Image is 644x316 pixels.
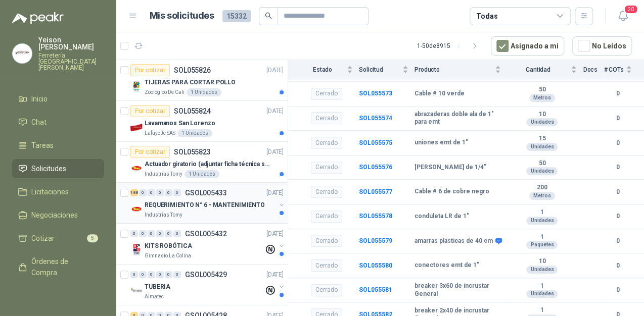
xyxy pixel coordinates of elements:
b: 0 [604,212,632,221]
button: 20 [614,7,632,25]
img: Company Logo [130,121,143,133]
b: [PERSON_NAME] de 1/4" [415,164,486,172]
a: Solicitudes [12,159,104,178]
div: Unidades [526,266,558,274]
div: Cerrado [311,235,342,247]
p: GSOL005429 [185,271,227,278]
th: Cantidad [507,60,583,79]
div: 0 [173,271,181,278]
a: Cotizar5 [12,229,104,248]
b: 10 [507,257,577,266]
a: SOL055575 [359,139,392,146]
img: Company Logo [130,285,143,297]
span: Solicitud [359,66,400,73]
p: GSOL005433 [185,189,227,196]
a: Por cotizarSOL055824[DATE] Company LogoLavamanos San LorenzoLafayette SAS1 Unidades [116,101,288,142]
p: Lafayette SAS [145,129,175,137]
b: 1 [507,306,577,314]
span: # COTs [604,66,624,73]
span: Cotizar [31,233,55,244]
div: 0 [173,189,181,196]
b: 0 [604,261,632,271]
span: Órdenes de Compra [31,256,95,278]
a: 0 0 0 0 0 0 GSOL005429[DATE] Company LogoTUBERIAAlmatec [130,269,286,301]
span: 15332 [222,10,251,22]
b: amarras plásticas de 40 cm [415,237,493,245]
span: Estado [300,66,345,73]
div: Unidades [526,167,558,175]
b: 0 [604,187,632,197]
b: 0 [604,163,632,172]
p: Zoologico De Cali [145,88,185,96]
span: Tareas [31,140,54,151]
div: 0 [148,230,155,237]
b: 1 [507,282,577,290]
b: 50 [507,86,577,94]
div: 1 Unidades [177,129,212,137]
p: GSOL005432 [185,230,227,237]
th: Solicitud [359,60,415,79]
b: SOL055573 [359,90,392,97]
p: [DATE] [266,270,284,280]
div: Paquetes [526,241,558,249]
div: Cerrado [311,210,342,223]
p: TUBERIA [145,282,170,292]
b: 0 [604,89,632,98]
span: Licitaciones [31,186,69,197]
p: SOL055823 [174,148,211,155]
a: Licitaciones [12,182,104,201]
b: conduleta LR de 1" [415,213,469,221]
div: 0 [139,189,147,196]
span: Inicio [31,93,48,104]
a: Por cotizarSOL055826[DATE] Company LogoTIJERAS PARA CORTAR POLLOZoologico De Cali1 Unidades [116,60,288,101]
a: SOL055578 [359,213,392,220]
button: No Leídos [572,36,632,56]
b: 10 [507,111,577,119]
div: Metros [529,94,555,102]
a: Remisiones [12,286,104,305]
a: 188 0 0 0 0 0 GSOL005433[DATE] Company LogoREQUERIMIENTO N° 6 - MANTENIMIENTOIndustrias Tomy [130,187,286,219]
p: Actuador giratorio (adjuntar ficha técnica si es diferente a festo) [145,160,270,169]
b: 50 [507,160,577,168]
span: Chat [31,117,47,128]
b: 0 [604,114,632,123]
b: breaker 3x60 de incrustar General [415,282,501,298]
button: Asignado a mi [491,36,564,56]
span: Remisiones [31,290,69,301]
div: 0 [165,189,172,196]
div: 0 [139,271,147,278]
a: Negociaciones [12,205,104,225]
b: 0 [604,236,632,246]
p: Industrias Tomy [145,170,182,178]
img: Logo peakr [12,12,64,24]
div: 188 [130,189,138,196]
div: 0 [156,189,164,196]
div: 0 [148,271,155,278]
p: [DATE] [266,66,284,75]
b: Cable # 10 verde [415,90,465,98]
a: SOL055577 [359,188,392,195]
b: uniones emt de 1" [415,139,468,147]
div: Cerrado [311,162,342,174]
div: 0 [165,230,172,237]
th: # COTs [604,60,644,79]
div: 0 [165,271,172,278]
div: Por cotizar [130,64,170,76]
div: Metros [529,192,555,200]
p: Lavamanos San Lorenzo [145,119,215,128]
b: 0 [604,138,632,148]
div: Unidades [526,143,558,151]
a: Inicio [12,89,104,109]
div: 0 [173,230,181,237]
div: 0 [156,230,164,237]
a: SOL055580 [359,262,392,269]
b: 1 [507,233,577,241]
b: conectores emt de 1" [415,261,479,270]
a: Por cotizarSOL055823[DATE] Company LogoActuador giratorio (adjuntar ficha técnica si es diferente... [116,142,288,183]
a: SOL055576 [359,164,392,171]
div: 0 [130,271,138,278]
a: SOL055581 [359,286,392,293]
